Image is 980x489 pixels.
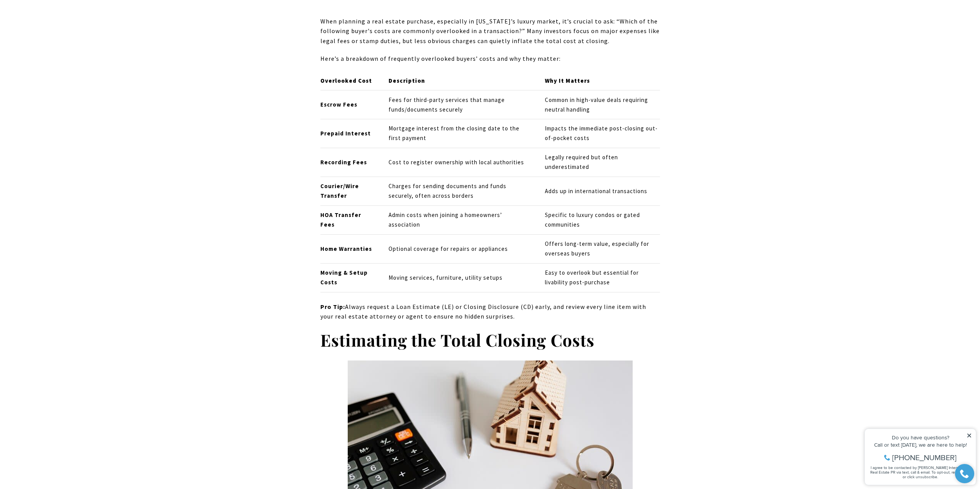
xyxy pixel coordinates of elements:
strong: Pro Tip: [320,303,345,310]
td: Optional coverage for repairs or appliances [382,234,538,263]
td: Easy to overlook but essential for livability post-purchase [538,263,660,292]
td: Admin costs when joining a homeowners’ association [382,205,538,234]
td: Common in high-value deals requiring neutral handling [538,90,660,119]
td: Fees for third-party services that manage funds/documents securely [382,90,538,119]
td: Specific to luxury condos or gated communities [538,205,660,234]
div: Call or text [DATE], we are here to help! [8,25,111,30]
td: Adds up in international transactions [538,177,660,205]
td: Legally required but often underestimated [538,148,660,177]
strong: Why It Matters [545,77,590,84]
strong: Estimating the Total Closing Costs [320,329,595,351]
td: Offers long-term value, especially for overseas buyers [538,234,660,263]
p: Here’s a breakdown of frequently overlooked buyers’ costs and why they matter: [320,54,660,64]
strong: Prepaid Interest [320,130,371,137]
strong: Overlooked Cost [320,77,372,84]
td: Moving services, furniture, utility setups [382,263,538,292]
strong: Courier/Wire Transfer [320,182,359,199]
strong: Home Warranties [320,245,372,252]
span: I agree to be contacted by [PERSON_NAME] International Real Estate PR via text, call & email. To ... [10,47,110,62]
p: When planning a real estate purchase, especially in [US_STATE]’s luxury market, it’s crucial to a... [320,17,660,46]
p: Always request a Loan Estimate (LE) or Closing Disclosure (CD) early, and review every line item ... [320,302,660,322]
div: Do you have questions? [8,17,111,23]
strong: HOA Transfer Fees [320,211,361,228]
span: [PHONE_NUMBER] [32,36,96,44]
td: Mortgage interest from the closing date to the first payment [382,119,538,148]
strong: Recording Fees [320,159,367,166]
strong: Escrow Fees [320,101,357,108]
td: Impacts the immediate post-closing out-of-pocket costs [538,119,660,148]
strong: Moving & Setup Costs [320,269,368,286]
td: Cost to register ownership with local authorities [382,148,538,177]
strong: Description [389,77,425,84]
td: Charges for sending documents and funds securely, often across borders [382,177,538,205]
